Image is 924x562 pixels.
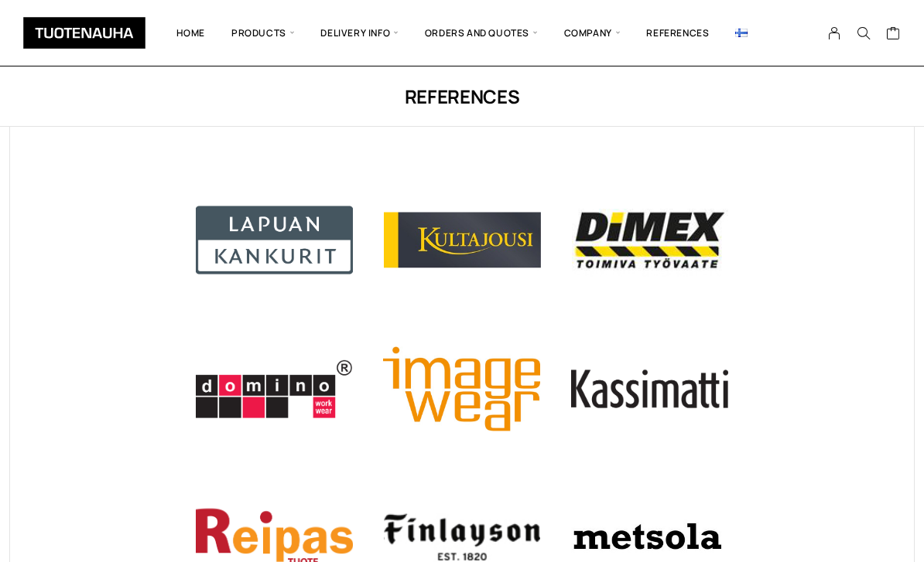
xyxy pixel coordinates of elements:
span: Products [218,12,307,54]
a: My Account [820,26,850,40]
h1: References [9,83,915,109]
button: Search [849,26,878,40]
img: Suomi [735,29,748,37]
span: Orders and quotes [412,12,551,54]
a: Cart [886,26,901,44]
a: References [633,12,722,54]
a: Home [163,12,218,54]
img: Tuotenauha Oy [23,17,145,49]
span: Company [551,12,634,54]
span: Delivery info [307,12,411,54]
